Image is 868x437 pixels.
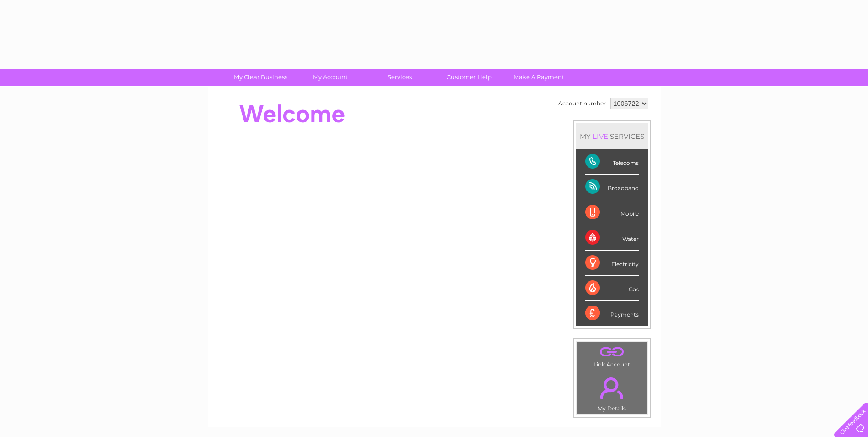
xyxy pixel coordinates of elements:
td: Link Account [577,341,647,370]
a: My Account [292,69,368,86]
div: Mobile [585,200,639,225]
div: Gas [585,276,639,301]
div: LIVE [591,132,610,141]
div: Telecoms [585,149,639,175]
a: Services [362,69,437,86]
div: MY SERVICES [576,123,648,149]
div: Water [585,225,639,251]
td: My Details [577,370,647,415]
a: . [579,344,645,360]
a: Make A Payment [501,69,577,86]
div: Payments [585,301,639,326]
a: My Clear Business [223,69,298,86]
div: Broadband [585,175,639,200]
div: Electricity [585,251,639,276]
td: Account number [556,96,608,111]
a: Customer Help [431,69,507,86]
a: . [579,372,645,404]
